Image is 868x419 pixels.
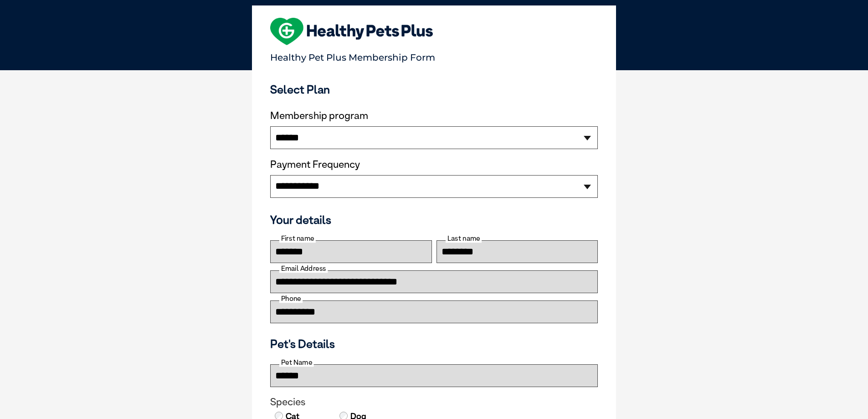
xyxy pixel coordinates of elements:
label: Membership program [270,110,598,122]
p: Healthy Pet Plus Membership Form [270,48,598,63]
label: Payment Frequency [270,159,360,171]
h3: Your details [270,213,598,227]
label: Phone [279,295,303,303]
label: Email Address [279,264,328,273]
label: Last name [446,234,482,243]
h3: Pet's Details [267,337,601,351]
img: heart-shape-hpp-logo-large.png [270,18,433,45]
legend: Species [270,396,598,408]
h3: Select Plan [270,83,598,96]
label: First name [279,234,316,243]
